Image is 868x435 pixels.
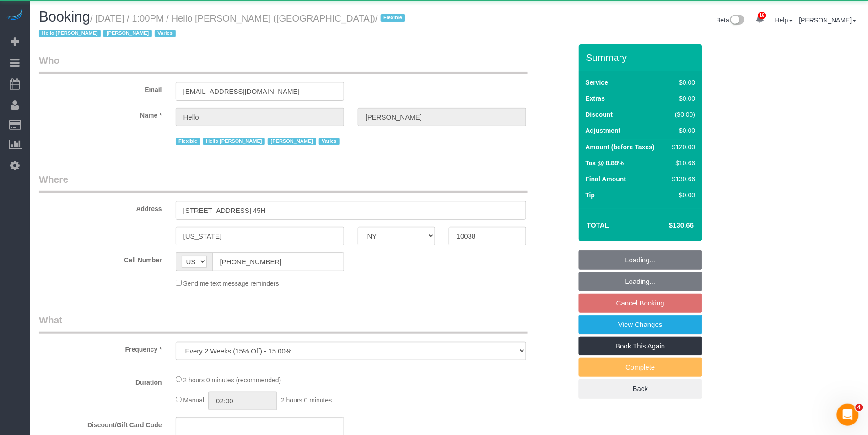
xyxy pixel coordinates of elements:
a: Help [775,16,793,24]
input: Last Name [358,108,526,126]
div: $0.00 [669,94,695,103]
span: 16 [758,12,766,19]
legend: What [39,313,528,334]
img: New interface [729,15,744,27]
a: Book This Again [579,337,702,356]
label: Address [32,201,169,213]
label: Tip [586,190,595,200]
span: Varies [319,138,340,145]
strong: Total [587,221,609,229]
label: Duration [32,375,169,387]
span: Varies [155,30,176,37]
span: Hello [PERSON_NAME] [203,138,265,145]
label: Final Amount [586,174,626,184]
span: Send me text message reminders [183,280,279,287]
label: Tax @ 8.88% [586,158,624,168]
a: Beta [717,16,745,24]
legend: Who [39,54,528,74]
input: Zip Code [449,227,526,245]
input: Email [176,82,344,101]
a: View Changes [579,315,702,334]
div: $120.00 [669,142,695,152]
iframe: Intercom live chat [837,404,859,426]
span: Hello [PERSON_NAME] [39,30,101,37]
input: Cell Number [212,252,344,271]
label: Extras [586,94,605,103]
input: First Name [176,108,344,126]
span: 2 hours 0 minutes [281,397,332,404]
legend: Where [39,173,528,193]
span: 4 [856,404,863,411]
small: / [DATE] / 1:00PM / Hello [PERSON_NAME] ([GEOGRAPHIC_DATA]) [39,13,408,39]
img: Automaid Logo [5,9,24,22]
div: ($0.00) [669,110,695,119]
div: $10.66 [669,158,695,168]
span: Flexible [381,14,405,22]
div: $130.66 [669,174,695,184]
span: 2 hours 0 minutes (recommended) [183,376,281,384]
a: [PERSON_NAME] [799,16,857,24]
label: Amount (before Taxes) [586,142,655,152]
label: Adjustment [586,126,621,135]
label: Discount/Gift Card Code [32,417,169,430]
h4: $130.66 [642,222,694,229]
label: Frequency * [32,342,169,354]
label: Discount [586,110,613,119]
div: $0.00 [669,78,695,87]
a: Back [579,379,702,398]
label: Email [32,82,169,94]
span: Manual [183,397,204,404]
span: [PERSON_NAME] [103,30,151,37]
label: Name * [32,108,169,120]
div: $0.00 [669,126,695,135]
label: Service [586,78,609,87]
span: Booking [39,9,90,25]
span: Flexible [176,138,200,145]
h3: Summary [586,52,698,63]
span: [PERSON_NAME] [268,138,316,145]
div: $0.00 [669,190,695,200]
a: 16 [751,9,769,29]
label: Cell Number [32,252,169,265]
input: City [176,227,344,245]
